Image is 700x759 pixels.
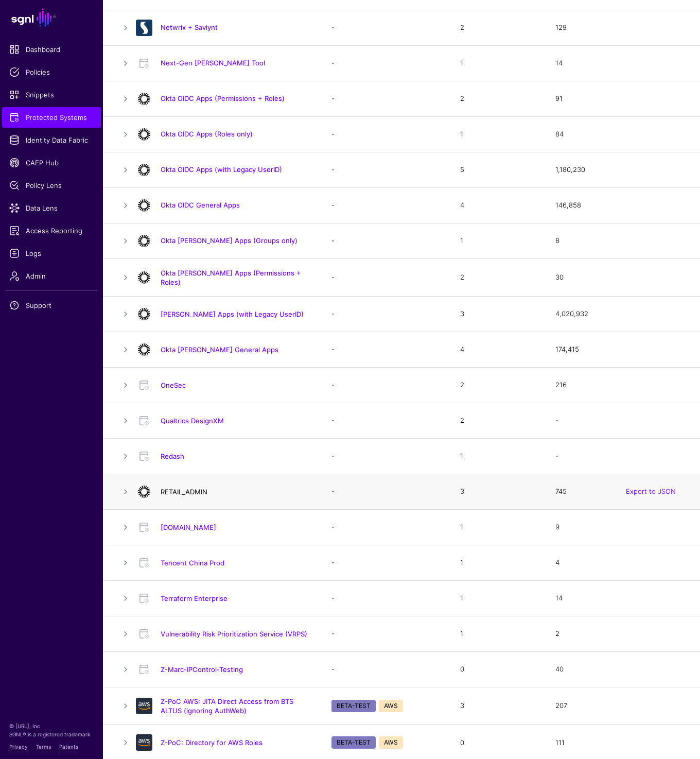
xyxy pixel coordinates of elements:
td: 1 [450,509,545,545]
td: - [321,580,450,616]
a: Privacy [9,744,28,750]
span: CAEP Hub [9,158,94,168]
td: 1 [450,223,545,258]
img: svg+xml;base64,PHN2ZyB3aWR0aD0iNjQiIGhlaWdodD0iNjQiIHZpZXdCb3g9IjAgMCA2NCA2NCIgZmlsbD0ibm9uZSIgeG... [136,269,152,286]
a: Terraform Enterprise [161,594,227,602]
img: svg+xml;base64,PHN2ZyB3aWR0aD0iNjQiIGhlaWdodD0iNjQiIHZpZXdCb3g9IjAgMCA2NCA2NCIgZmlsbD0ibm9uZSIgeG... [136,484,152,500]
p: SGNL® is a registered trademark [9,730,94,738]
td: - [321,116,450,152]
span: AWS [379,736,403,749]
img: svg+xml;base64,PHN2ZyB3aWR0aD0iNjQiIGhlaWdodD0iNjQiIHZpZXdCb3g9IjAgMCA2NCA2NCIgZmlsbD0ibm9uZSIgeG... [136,91,152,107]
td: 1 [450,580,545,616]
div: 14 [555,593,684,603]
span: Dashboard [9,44,94,55]
div: 216 [555,380,684,390]
span: Logs [9,248,94,258]
td: - [321,152,450,187]
div: 91 [555,94,684,104]
span: Access Reporting [9,226,94,236]
a: Access Reporting [2,220,101,241]
td: - [321,223,450,258]
td: - [321,332,450,367]
div: 129 [555,23,684,33]
td: 2 [450,10,545,45]
td: - [321,45,450,81]
img: svg+xml;base64,PD94bWwgdmVyc2lvbj0iMS4wIiBlbmNvZGluZz0idXRmLTgiPz4KPCEtLSBHZW5lcmF0b3I6IEFkb2JlIE... [136,20,152,36]
a: Protected Systems [2,107,101,128]
a: [PERSON_NAME] Apps (with Legacy UserID) [161,310,304,318]
div: 1,180,230 [555,165,684,175]
div: 4 [555,558,684,568]
img: svg+xml;base64,PHN2ZyB3aWR0aD0iNjQiIGhlaWdodD0iNjQiIHZpZXdCb3g9IjAgMCA2NCA2NCIgZmlsbD0ibm9uZSIgeG... [136,306,152,322]
div: - [555,416,684,426]
a: Next-Gen [PERSON_NAME] Tool [161,59,265,67]
a: Qualtrics DesignXM [161,417,224,425]
a: Redash [161,452,184,460]
td: 1 [450,545,545,580]
td: - [321,545,450,580]
a: Terms [36,744,51,750]
a: Data Lens [2,198,101,218]
img: svg+xml;base64,PHN2ZyB3aWR0aD0iNjQiIGhlaWdodD0iNjQiIHZpZXdCb3g9IjAgMCA2NCA2NCIgZmlsbD0ibm9uZSIgeG... [136,162,152,178]
td: 2 [450,258,545,296]
a: Dashboard [2,39,101,60]
div: 30 [555,272,684,283]
td: 3 [450,296,545,332]
a: Okta [PERSON_NAME] General Apps [161,346,278,354]
div: 174,415 [555,344,684,355]
td: 2 [450,367,545,403]
div: 84 [555,129,684,140]
div: 146,858 [555,200,684,211]
a: Logs [2,243,101,264]
td: 1 [450,45,545,81]
span: Admin [9,271,94,281]
td: 2 [450,403,545,438]
a: Policies [2,62,101,82]
a: Admin [2,266,101,286]
td: 3 [450,474,545,509]
div: 9 [555,522,684,532]
td: - [321,438,450,474]
div: 111 [555,738,684,748]
a: Okta OIDC Apps (Roles only) [161,130,253,138]
td: - [321,403,450,438]
a: Tencent China Prod [161,559,224,567]
span: Policies [9,67,94,77]
td: 2 [450,81,545,116]
a: Netwrix + Saviynt [161,23,218,31]
td: 4 [450,187,545,223]
div: 14 [555,58,684,68]
img: svg+xml;base64,PHN2ZyB3aWR0aD0iNjQiIGhlaWdodD0iNjQiIHZpZXdCb3g9IjAgMCA2NCA2NCIgZmlsbD0ibm9uZSIgeG... [136,233,152,249]
td: 1 [450,616,545,651]
a: CAEP Hub [2,152,101,173]
a: Patents [59,744,78,750]
div: 4,020,932 [555,309,684,319]
td: - [321,367,450,403]
td: - [321,10,450,45]
td: 1 [450,116,545,152]
td: - [321,187,450,223]
td: 3 [450,687,545,725]
a: OneSec [161,381,186,389]
td: - [321,258,450,296]
img: svg+xml;base64,PHN2ZyB3aWR0aD0iNjQiIGhlaWdodD0iNjQiIHZpZXdCb3g9IjAgMCA2NCA2NCIgZmlsbD0ibm9uZSIgeG... [136,341,152,358]
span: Policy Lens [9,180,94,191]
a: Z-Marc-IPControl-Testing [161,665,243,674]
p: © [URL], Inc [9,722,94,730]
td: - [321,509,450,545]
div: 745 [555,487,684,497]
a: Vulnerability Risk Prioritization Service (VRPS) [161,630,307,638]
a: Okta [PERSON_NAME] Apps (Permissions + Roles) [161,269,301,286]
span: Data Lens [9,203,94,213]
td: - [321,474,450,509]
span: BETA-TEST [331,736,376,749]
a: Identity Data Fabric [2,130,101,150]
div: 207 [555,701,684,711]
div: 8 [555,236,684,246]
td: 1 [450,438,545,474]
td: - [321,296,450,332]
a: Export to JSON [626,487,676,495]
img: svg+xml;base64,PHN2ZyB3aWR0aD0iNjQiIGhlaWdodD0iNjQiIHZpZXdCb3g9IjAgMCA2NCA2NCIgZmlsbD0ibm9uZSIgeG... [136,197,152,214]
span: Identity Data Fabric [9,135,94,145]
td: - [321,651,450,687]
